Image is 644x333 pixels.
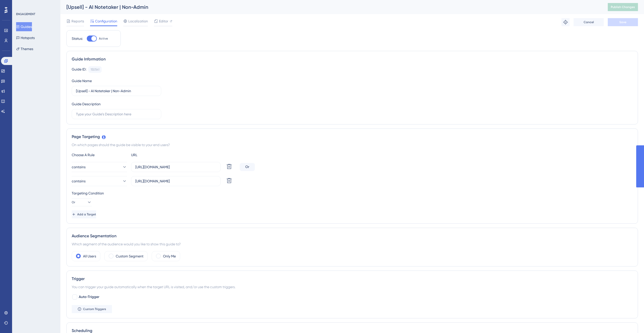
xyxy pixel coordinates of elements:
[76,88,157,94] input: Type your Guide’s Name here
[72,134,633,140] div: Page Targeting
[574,18,604,26] button: Cancel
[159,18,168,24] span: Editor
[76,111,157,117] input: Type your Guide’s Description here
[72,78,92,84] div: Guide Name
[131,152,186,158] div: URL
[72,284,633,290] div: You can trigger your guide automatically when the target URL is visited, and/or use the custom tr...
[72,190,633,196] div: Targeting Condition
[72,152,127,158] div: Choose A Rule
[608,3,638,11] button: Publish Changes
[135,164,216,170] input: yourwebsite.com/path
[99,37,108,41] span: Active
[135,178,216,184] input: yourwebsite.com/path
[128,18,148,24] span: Localization
[72,162,127,172] button: contains
[72,198,92,206] button: Or
[72,164,86,170] span: contains
[79,294,99,300] span: Auto-Trigger
[16,22,32,31] button: Guides
[72,178,86,184] span: contains
[83,307,106,311] span: Custom Triggers
[95,18,117,24] span: Configuration
[72,233,633,239] div: Audience Segmentation
[72,142,633,148] div: On which pages should the guide be visible to your end users?
[72,200,75,204] span: Or
[163,253,176,259] label: Only Me
[72,56,633,62] div: Guide Information
[71,18,84,24] span: Reports
[116,253,143,259] label: Custom Segment
[66,4,595,11] div: [Upsell] - AI Notetaker | Non-Admin
[72,101,101,107] div: Guide Description
[16,33,35,42] button: Hotspots
[623,313,638,328] iframe: UserGuiding AI Assistant Launcher
[83,253,96,259] label: All Users
[240,163,255,171] div: Or
[72,66,86,73] div: Guide ID:
[72,36,83,42] div: Status:
[72,305,112,313] button: Custom Triggers
[72,276,633,282] div: Trigger
[72,210,96,218] button: Add a Target
[584,20,594,24] span: Cancel
[619,20,626,24] span: Save
[16,12,35,16] div: ENGAGEMENT
[91,68,99,72] div: 150541
[72,241,633,247] div: Which segment of the audience would you like to show this guide to?
[77,212,96,216] span: Add a Target
[16,44,33,53] button: Themes
[608,18,638,26] button: Save
[611,5,635,9] span: Publish Changes
[72,176,127,186] button: contains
